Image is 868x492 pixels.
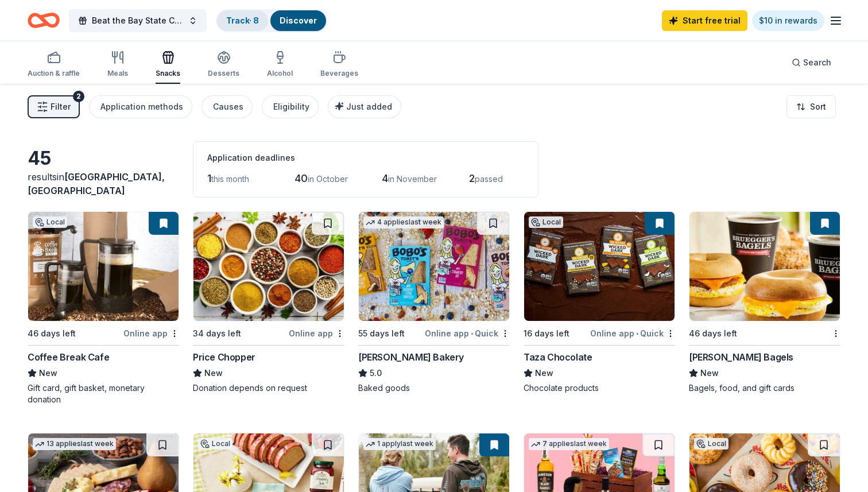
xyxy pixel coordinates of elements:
[107,46,128,84] button: Meals
[213,100,243,114] div: Causes
[803,56,831,69] span: Search
[320,69,358,78] div: Beverages
[535,366,553,380] span: New
[524,350,592,364] div: Taza Chocolate
[33,216,67,228] div: Local
[358,350,464,364] div: [PERSON_NAME] Bakery
[388,174,437,184] span: in November
[689,212,840,321] img: Image for Bruegger's Bagels
[28,382,179,405] div: Gift card, gift basket, monetary donation
[358,382,510,394] div: Baked goods
[370,366,382,380] span: 5.0
[273,100,309,114] div: Eligibility
[280,16,317,25] a: Discover
[198,438,232,450] div: Local
[73,91,84,102] div: 2
[636,329,638,338] span: •
[28,171,165,196] span: [GEOGRAPHIC_DATA], [GEOGRAPHIC_DATA]
[810,100,826,114] span: Sort
[208,46,239,84] button: Desserts
[471,329,473,338] span: •
[289,326,344,340] div: Online app
[359,212,509,321] img: Image for Bobo's Bakery
[51,100,71,114] span: Filter
[28,7,60,34] a: Home
[207,151,524,165] div: Application deadlines
[475,174,503,184] span: passed
[211,174,249,184] span: this month
[689,382,840,394] div: Bagels, food, and gift cards
[308,174,348,184] span: in October
[358,211,510,394] a: Image for Bobo's Bakery4 applieslast week55 days leftOnline app•Quick[PERSON_NAME] Bakery5.0Baked...
[28,95,80,118] button: Filter2
[216,9,327,32] button: Track· 8Discover
[193,327,241,340] div: 34 days left
[208,69,239,78] div: Desserts
[267,69,293,78] div: Alcohol
[267,46,293,84] button: Alcohol
[193,350,255,364] div: Price Chopper
[328,95,401,118] button: Just added
[529,216,563,228] div: Local
[689,350,793,364] div: [PERSON_NAME] Bagels
[204,366,223,380] span: New
[69,9,207,32] button: Beat the Bay State Challenge
[689,327,737,340] div: 46 days left
[28,147,179,170] div: 45
[752,10,824,31] a: $10 in rewards
[33,438,116,450] div: 13 applies last week
[107,69,128,78] div: Meals
[226,16,259,25] a: Track· 8
[193,382,344,394] div: Donation depends on request
[201,95,253,118] button: Causes
[425,326,510,340] div: Online app Quick
[363,438,436,450] div: 1 apply last week
[529,438,609,450] div: 7 applies last week
[320,46,358,84] button: Beverages
[28,171,165,196] span: in
[346,102,392,111] span: Just added
[28,69,80,78] div: Auction & raffle
[92,14,184,28] span: Beat the Bay State Challenge
[28,212,179,321] img: Image for Coffee Break Cafe
[786,95,836,118] button: Sort
[100,100,183,114] div: Application methods
[524,212,675,321] img: Image for Taza Chocolate
[469,172,475,184] span: 2
[294,172,308,184] span: 40
[782,51,840,74] button: Search
[689,211,840,394] a: Image for Bruegger's Bagels46 days left[PERSON_NAME] BagelsNewBagels, food, and gift cards
[28,350,109,364] div: Coffee Break Cafe
[524,211,675,394] a: Image for Taza ChocolateLocal16 days leftOnline app•QuickTaza ChocolateNewChocolate products
[28,327,76,340] div: 46 days left
[207,172,211,184] span: 1
[382,172,388,184] span: 4
[662,10,747,31] a: Start free trial
[700,366,719,380] span: New
[363,216,444,228] div: 4 applies last week
[156,46,180,84] button: Snacks
[89,95,192,118] button: Application methods
[358,327,405,340] div: 55 days left
[193,212,344,321] img: Image for Price Chopper
[28,170,179,197] div: results
[524,327,569,340] div: 16 days left
[193,211,344,394] a: Image for Price Chopper34 days leftOnline appPrice ChopperNewDonation depends on request
[28,46,80,84] button: Auction & raffle
[590,326,675,340] div: Online app Quick
[694,438,728,450] div: Local
[524,382,675,394] div: Chocolate products
[156,69,180,78] div: Snacks
[262,95,319,118] button: Eligibility
[28,211,179,405] a: Image for Coffee Break CafeLocal46 days leftOnline appCoffee Break CafeNewGift card, gift basket,...
[123,326,179,340] div: Online app
[39,366,57,380] span: New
